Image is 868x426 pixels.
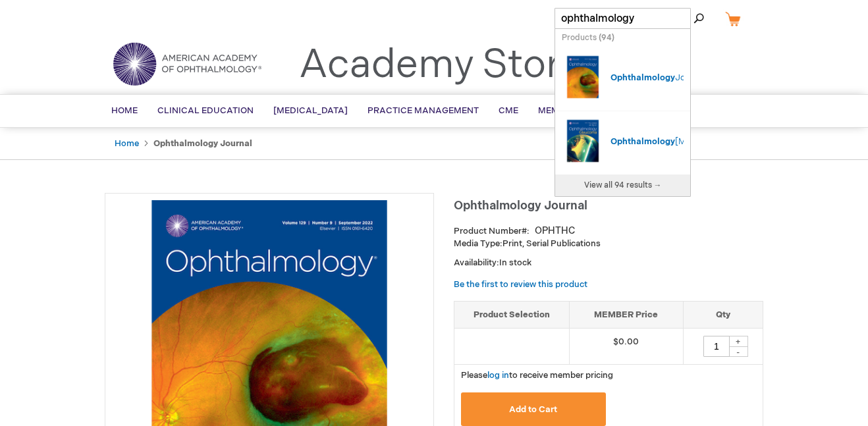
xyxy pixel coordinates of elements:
[115,138,139,149] a: Home
[461,370,613,381] span: Please to receive member pricing
[157,105,254,116] span: Clinical Education
[454,301,569,329] th: Product Selection
[454,279,587,290] a: Be the first to review this product
[562,33,597,43] span: Products
[454,238,763,250] p: Print, Serial Publications
[487,370,509,381] a: log in
[569,329,683,365] td: $0.00
[728,346,748,357] div: -
[509,404,557,415] span: Add to Cart
[610,136,675,147] span: Ophthalmology
[601,33,612,43] span: 94
[599,33,614,43] span: ( )
[584,180,662,190] span: View all 94 results →
[367,105,479,116] span: Practice Management
[703,336,730,357] input: Qty
[610,72,675,83] span: Ophthalmology
[562,115,610,171] a: Ophthalmology Glaucoma
[111,105,138,116] span: Home
[153,138,252,149] strong: Ophthalmology Journal
[610,136,746,147] a: Ophthalmology[MEDICAL_DATA]
[683,301,763,329] th: Qty
[654,5,704,31] span: Search
[562,51,610,107] a: Ophthalmology Journal
[499,257,531,268] span: In stock
[555,47,690,174] ul: Search Autocomplete Result
[273,105,348,116] span: [MEDICAL_DATA]
[555,174,690,196] a: View all 94 results →
[454,238,502,249] strong: Media Type:
[538,105,597,116] span: Membership
[535,225,575,238] div: OPHTHC
[569,301,683,329] th: MEMBER Price
[728,336,748,347] div: +
[461,392,606,426] button: Add to Cart
[454,199,587,213] span: Ophthalmology Journal
[299,41,583,89] a: Academy Store
[562,115,604,167] img: Ophthalmology Glaucoma
[555,8,691,29] input: Name, # or keyword
[454,226,529,236] strong: Product Number
[454,257,763,269] p: Availability:
[499,105,518,116] span: CME
[562,51,604,103] img: Ophthalmology Journal
[610,72,706,83] a: OphthalmologyJournal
